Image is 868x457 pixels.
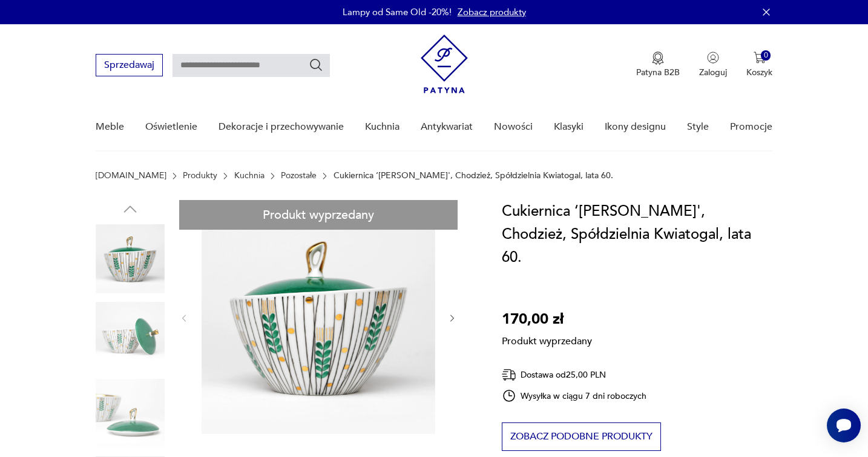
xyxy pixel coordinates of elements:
a: Klasyki [554,104,584,150]
p: 170,00 zł [502,308,592,331]
a: Style [687,104,709,150]
button: Patyna B2B [636,52,680,78]
iframe: Smartsupp widget button [827,409,861,442]
div: Wysyłka w ciągu 7 dni roboczych [502,389,647,403]
a: [DOMAIN_NAME] [96,171,166,181]
a: Ikona medaluPatyna B2B [636,52,680,78]
button: 0Koszyk [746,52,772,78]
button: Zobacz podobne produkty [502,422,661,451]
a: Promocje [730,104,772,150]
a: Pozostałe [281,171,317,181]
img: Ikonka użytkownika [707,52,719,64]
p: Cukiernica ‘[PERSON_NAME]', Chodzież, Spółdzielnia Kwiatogal, lata 60. [334,171,613,181]
a: Meble [96,104,124,150]
img: Patyna - sklep z meblami i dekoracjami vintage [421,35,468,93]
p: Zaloguj [699,67,727,78]
div: Dostawa od 25,00 PLN [502,367,647,382]
a: Sprzedawaj [96,62,163,70]
a: Oświetlenie [145,104,197,150]
h1: Cukiernica ‘[PERSON_NAME]', Chodzież, Spółdzielnia Kwiatogal, lata 60. [502,200,772,269]
a: Produkty [183,171,217,181]
button: Zaloguj [699,52,727,78]
div: 0 [761,50,771,61]
button: Sprzedawaj [96,54,163,76]
button: Szukaj [309,58,323,72]
p: Patyna B2B [636,67,680,78]
p: Lampy od Same Old -20%! [343,6,452,18]
a: Kuchnia [365,104,399,150]
img: Ikona dostawy [502,367,516,382]
a: Antykwariat [421,104,473,150]
p: Produkt wyprzedany [502,331,592,348]
img: Ikona koszyka [754,52,766,64]
a: Dekoracje i przechowywanie [219,104,344,150]
img: Ikona medalu [652,52,664,65]
a: Kuchnia [234,171,265,181]
p: Koszyk [746,67,772,78]
a: Nowości [494,104,533,150]
a: Zobacz produkty [458,6,526,18]
a: Ikony designu [605,104,666,150]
